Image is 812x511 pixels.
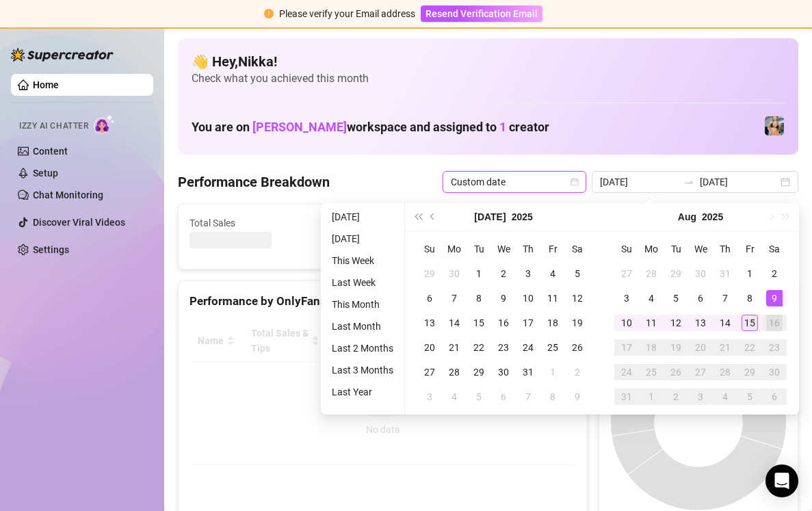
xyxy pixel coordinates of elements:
[643,339,659,356] div: 18
[692,339,709,356] div: 20
[467,384,491,409] td: 2025-08-05
[765,464,798,497] div: Open Intercom Messenger
[417,261,442,286] td: 2025-06-29
[516,286,540,311] td: 2025-07-10
[33,146,68,157] a: Content
[491,261,516,286] td: 2025-07-02
[446,315,462,331] div: 14
[742,290,758,306] div: 8
[417,360,442,384] td: 2025-07-27
[668,339,684,356] div: 19
[326,340,399,356] li: Last 2 Months
[742,364,758,380] div: 29
[737,384,762,409] td: 2025-09-05
[717,265,733,282] div: 31
[471,290,487,306] div: 8
[491,360,516,384] td: 2025-07-30
[491,384,516,409] td: 2025-08-06
[742,265,758,282] div: 1
[614,335,639,360] td: 2025-08-17
[717,389,733,405] div: 4
[569,364,586,380] div: 2
[33,79,59,90] a: Home
[762,384,787,409] td: 2025-09-06
[569,389,586,405] div: 9
[614,360,639,384] td: 2025-08-24
[516,237,540,261] th: Th
[713,311,737,335] td: 2025-08-14
[688,237,713,261] th: We
[717,364,733,380] div: 28
[442,286,467,311] td: 2025-07-07
[664,286,688,311] td: 2025-08-05
[762,237,787,261] th: Sa
[571,178,579,186] span: calendar
[618,265,635,282] div: 27
[474,203,506,231] button: Choose a month
[495,290,512,306] div: 9
[664,237,688,261] th: Tu
[639,335,664,360] td: 2025-08-18
[692,265,709,282] div: 30
[279,6,415,21] div: Please verify your Email address
[692,290,709,306] div: 6
[425,8,538,19] span: Resend Verification Email
[421,290,438,306] div: 6
[688,311,713,335] td: 2025-08-13
[417,335,442,360] td: 2025-07-20
[446,389,462,405] div: 4
[495,364,512,380] div: 30
[491,335,516,360] td: 2025-07-23
[668,389,684,405] div: 2
[446,364,462,380] div: 28
[762,311,787,335] td: 2025-08-16
[421,315,438,331] div: 13
[565,311,590,335] td: 2025-07-19
[569,265,586,282] div: 5
[737,261,762,286] td: 2025-08-01
[192,52,785,71] h4: 👋 Hey, Nikka !
[545,290,561,306] div: 11
[688,384,713,409] td: 2025-09-03
[252,120,347,134] span: [PERSON_NAME]
[189,292,576,311] div: Performance by OnlyFans Creator
[410,203,425,231] button: Last year (Control + left)
[545,389,561,405] div: 8
[702,203,723,231] button: Choose a year
[178,172,330,192] h4: Performance Breakdown
[688,360,713,384] td: 2025-08-27
[516,261,540,286] td: 2025-07-03
[569,339,586,356] div: 26
[688,261,713,286] td: 2025-07-30
[417,384,442,409] td: 2025-08-03
[326,362,399,378] li: Last 3 Months
[499,120,506,134] span: 1
[766,315,783,331] div: 16
[643,265,659,282] div: 28
[688,335,713,360] td: 2025-08-20
[692,364,709,380] div: 27
[639,261,664,286] td: 2025-07-28
[742,315,758,331] div: 15
[565,286,590,311] td: 2025-07-12
[737,286,762,311] td: 2025-08-08
[639,311,664,335] td: 2025-08-11
[664,335,688,360] td: 2025-08-19
[717,290,733,306] div: 7
[600,174,678,189] input: Start date
[643,389,659,405] div: 1
[442,335,467,360] td: 2025-07-21
[569,315,586,331] div: 19
[491,286,516,311] td: 2025-07-09
[446,290,462,306] div: 7
[451,172,578,192] span: Custom date
[516,311,540,335] td: 2025-07-17
[565,384,590,409] td: 2025-08-09
[417,237,442,261] th: Su
[264,9,274,18] span: exclamation-circle
[643,364,659,380] div: 25
[643,290,659,306] div: 4
[442,311,467,335] td: 2025-07-14
[713,286,737,311] td: 2025-08-07
[520,265,536,282] div: 3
